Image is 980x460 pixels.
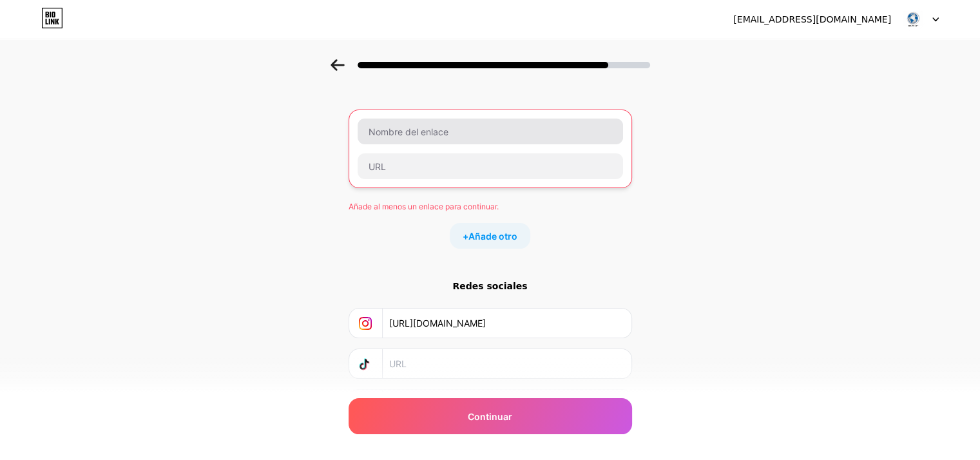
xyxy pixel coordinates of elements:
[358,119,623,144] input: Nombre del enlace
[389,390,623,419] input: URL
[733,14,891,24] font: [EMAIL_ADDRESS][DOMAIN_NAME]
[468,231,517,242] font: Añade otro
[452,281,527,291] font: Redes sociales
[389,349,623,378] input: URL
[358,153,623,179] input: URL
[389,309,623,338] input: URL
[901,7,925,32] img: grupo_ilt
[349,202,499,211] font: Añade al menos un enlace para continuar.
[463,231,468,242] font: +
[468,411,512,422] font: Continuar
